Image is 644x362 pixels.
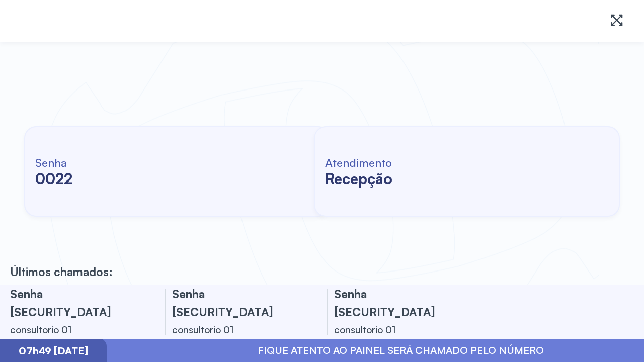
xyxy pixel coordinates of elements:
[10,321,141,339] div: consultorio 01
[325,169,392,188] h2: recepção
[35,169,72,188] h2: 0022
[16,8,129,34] img: Logotipo do estabelecimento
[172,321,303,339] div: consultorio 01
[35,155,72,169] h6: Senha
[334,321,465,339] div: consultorio 01
[10,264,113,279] p: Últimos chamados:
[172,285,303,321] h3: Senha [SECURITY_DATA]
[325,155,392,169] h6: Atendimento
[10,285,141,321] h3: Senha [SECURITY_DATA]
[334,285,465,321] h3: Senha [SECURITY_DATA]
